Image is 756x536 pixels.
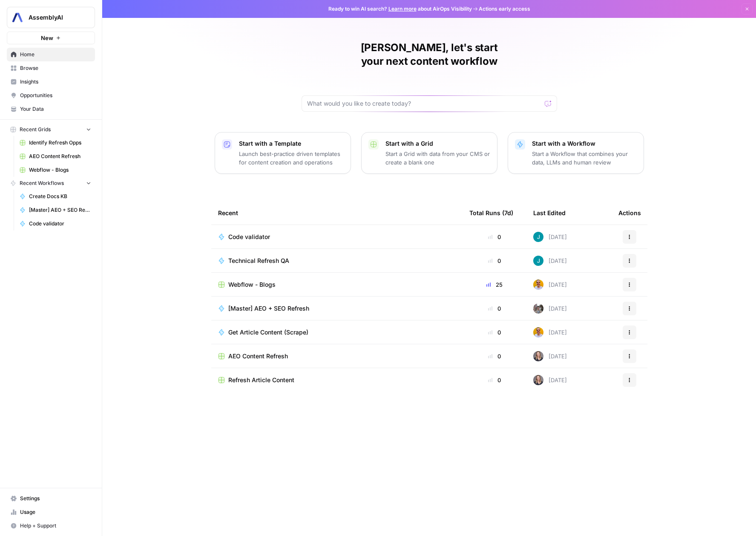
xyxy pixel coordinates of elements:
button: New [7,32,95,44]
span: Code validator [29,220,91,228]
img: mtm3mwwjid4nvhapkft0keo1ean8 [533,327,543,337]
a: Get Article Content (Scrape) [218,328,456,337]
p: Start with a Grid [385,139,490,148]
div: 0 [469,233,520,241]
button: Start with a WorkflowStart a Workflow that combines your data, LLMs and human review [508,132,644,174]
a: [Master] AEO + SEO Refresh [16,203,95,217]
span: Code validator [228,233,270,241]
a: Insights [7,75,95,89]
span: Settings [20,495,91,502]
a: Code validator [16,217,95,231]
span: Insights [20,78,91,86]
a: Webflow - Blogs [16,163,95,177]
button: Help + Support [7,519,95,533]
a: Settings [7,492,95,505]
div: [DATE] [533,351,567,361]
span: Identify Refresh Opps [29,139,91,147]
div: Actions [618,201,641,225]
a: Refresh Article Content [218,376,456,384]
a: Create Docs KB [16,190,95,203]
div: 0 [469,352,520,360]
a: Learn more [388,6,417,12]
span: AssemblyAI [29,13,80,22]
input: What would you like to create today? [307,99,541,108]
span: New [41,34,53,42]
span: Get Article Content (Scrape) [228,328,308,337]
a: AEO Content Refresh [218,352,456,360]
a: Home [7,48,95,61]
span: Create Docs KB [29,193,91,200]
img: aykddn03nspp7mweza4af86apy8j [533,256,543,266]
button: Workspace: AssemblyAI [7,7,95,28]
p: Start a Workflow that combines your data, LLMs and human review [532,150,637,167]
div: [DATE] [533,232,567,242]
img: mtm3mwwjid4nvhapkft0keo1ean8 [533,280,543,290]
img: u13gwt194sd4qc1jrypxg1l0agas [533,351,543,361]
a: AEO Content Refresh [16,150,95,163]
span: Technical Refresh QA [228,256,289,265]
a: [Master] AEO + SEO Refresh [218,304,456,313]
div: 0 [469,376,520,384]
img: AssemblyAI Logo [10,10,25,25]
p: Start a Grid with data from your CMS or create a blank one [385,150,490,167]
a: Code validator [218,233,456,241]
a: Identify Refresh Opps [16,136,95,150]
button: Recent Workflows [7,177,95,190]
span: Usage [20,508,91,516]
div: Total Runs (7d) [469,201,513,225]
div: [DATE] [533,375,567,385]
span: [Master] AEO + SEO Refresh [228,304,309,313]
div: 0 [469,328,520,337]
a: Technical Refresh QA [218,256,456,265]
span: Webflow - Blogs [29,166,91,174]
span: Your Data [20,105,91,113]
span: [Master] AEO + SEO Refresh [29,206,91,214]
a: Your Data [7,102,95,116]
a: Browse [7,61,95,75]
div: [DATE] [533,303,567,314]
span: Browse [20,64,91,72]
img: aykddn03nspp7mweza4af86apy8j [533,232,543,242]
div: [DATE] [533,280,567,290]
div: 0 [469,256,520,265]
div: [DATE] [533,256,567,266]
span: Help + Support [20,522,91,530]
div: Recent [218,201,456,225]
button: Start with a GridStart a Grid with data from your CMS or create a blank one [361,132,497,174]
span: Recent Workflows [20,179,64,187]
button: Start with a TemplateLaunch best-practice driven templates for content creation and operations [215,132,351,174]
span: AEO Content Refresh [228,352,288,360]
span: Home [20,51,91,58]
span: Refresh Article Content [228,376,294,384]
span: Actions early access [479,5,530,13]
button: Recent Grids [7,123,95,136]
div: [DATE] [533,327,567,337]
span: AEO Content Refresh [29,153,91,160]
div: 0 [469,304,520,313]
p: Start with a Workflow [532,139,637,148]
div: Last Edited [533,201,566,225]
a: Opportunities [7,89,95,102]
p: Launch best-practice driven templates for content creation and operations [239,150,344,167]
span: Ready to win AI search? about AirOps Visibility [328,5,472,13]
span: Webflow - Blogs [228,280,276,289]
a: Webflow - Blogs [218,280,456,289]
p: Start with a Template [239,139,344,148]
span: Opportunities [20,92,91,99]
div: 25 [469,280,520,289]
img: a2mlt6f1nb2jhzcjxsuraj5rj4vi [533,303,543,314]
a: Usage [7,505,95,519]
h1: [PERSON_NAME], let's start your next content workflow [302,41,557,68]
span: Recent Grids [20,126,51,133]
img: u13gwt194sd4qc1jrypxg1l0agas [533,375,543,385]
